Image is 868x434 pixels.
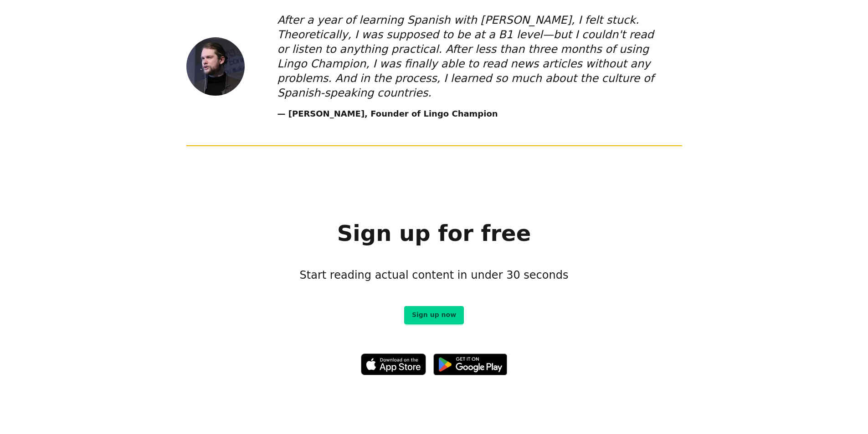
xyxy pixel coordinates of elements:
img: Meelis Ojasild [186,37,245,96]
img: Get it on Google Play [433,353,507,375]
h3: Start reading actual content in under 30 seconds [300,268,569,282]
h1: Sign up for free [337,222,531,244]
blockquote: After a year of learning Spanish with [PERSON_NAME], I felt stuck. Theoretically, I was supposed ... [277,13,664,100]
p: — [PERSON_NAME], Founder of Lingo Champion [277,107,664,120]
a: Sign up now [404,306,464,324]
img: Download on the App Store [361,353,426,375]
